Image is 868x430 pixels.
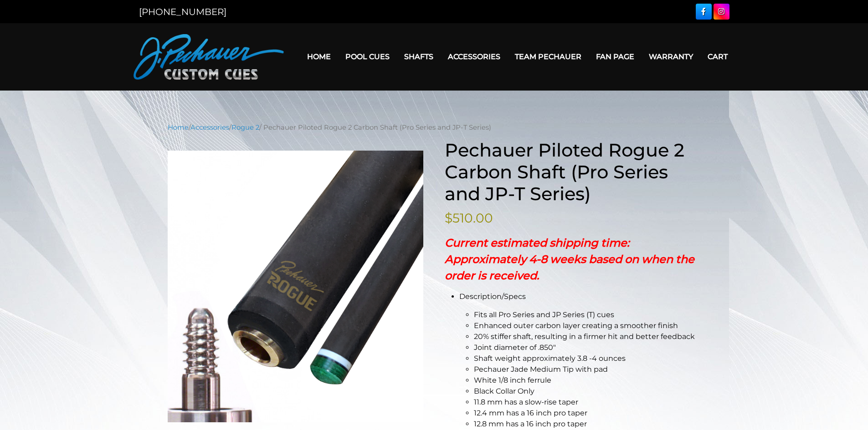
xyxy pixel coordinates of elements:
li: Fits all Pro Series and JP Series (T) cues [474,309,701,320]
span: Black Collar Only [474,387,534,395]
a: Home [300,45,338,68]
strong: Current estimated shipping time: Approximately 4-8 weeks based on when the order is received. [445,236,694,282]
a: Shafts [397,45,441,68]
span: 20% stiffer shaft, resulting in a firmer hit and better feedback [474,332,695,341]
span: Joint diameter of .850″ [474,343,556,352]
span: Shaft weight approximately 3.8 -4 ounces [474,354,626,363]
img: Pechauer Custom Cues [134,34,284,80]
a: Fan Page [589,45,642,68]
nav: Breadcrumb [168,122,701,132]
span: White 1/8 inch ferrule [474,376,551,384]
a: Warranty [642,45,700,68]
h1: Pechauer Piloted Rogue 2 Carbon Shaft (Pro Series and JP-T Series) [445,139,701,205]
a: Accessories [190,123,229,132]
bdi: 510.00 [445,210,493,226]
a: [PHONE_NUMBER] [139,6,226,17]
a: Rogue 2 [231,123,259,132]
span: 12.4 mm has a 16 inch pro taper [474,409,587,417]
a: Accessories [441,45,508,68]
a: Cart [700,45,735,68]
a: Team Pechauer [508,45,589,68]
img: new-pro-with-tip-jade.png [168,151,424,423]
span: $ [445,210,452,226]
span: 12.8 mm has a 16 inch pro taper [474,420,587,428]
span: Pechauer Jade Medium Tip with pad [474,365,608,374]
span: Description/Specs [459,292,526,301]
span: Enhanced outer carbon layer creating a smoother finish [474,321,678,330]
a: Pool Cues [338,45,397,68]
a: Home [168,123,189,132]
span: 11.8 mm has a slow-rise taper [474,398,578,406]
